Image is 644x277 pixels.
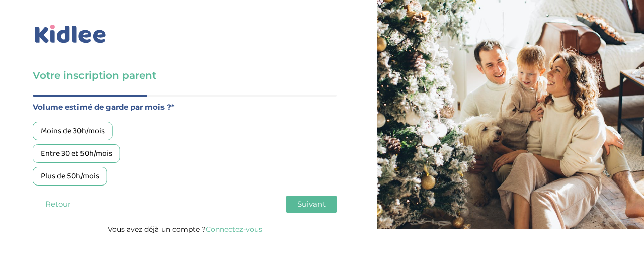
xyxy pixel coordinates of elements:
span: Suivant [297,199,326,209]
div: Entre 30 et 50h/mois [33,144,120,163]
img: logo_kidlee_bleu [33,23,108,46]
p: Vous avez déjà un compte ? [33,223,337,236]
div: Plus de 50h/mois [33,167,107,186]
div: Moins de 30h/mois [33,122,113,140]
h3: Votre inscription parent [33,68,337,82]
label: Volume estimé de garde par mois ?* [33,101,337,114]
button: Suivant [286,196,337,213]
a: Connectez-vous [206,225,262,234]
button: Retour [33,196,83,213]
